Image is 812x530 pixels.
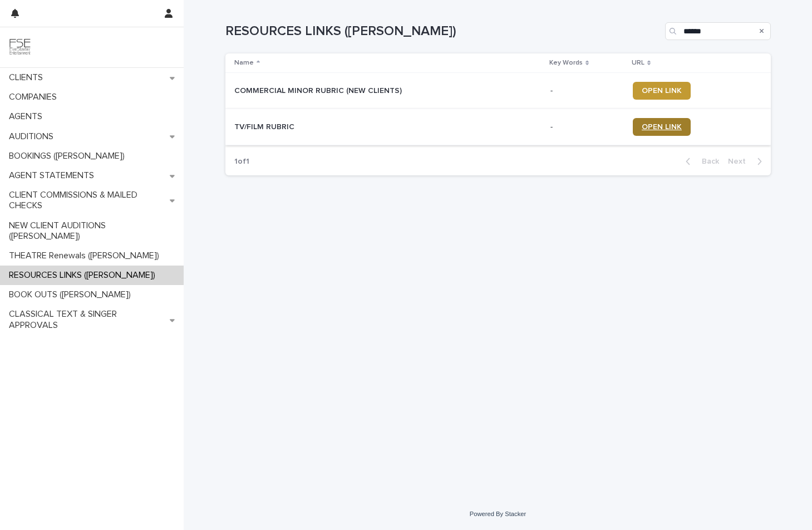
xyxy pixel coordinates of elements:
p: URL [632,57,644,69]
p: - [550,86,624,96]
tr: COMMERCIAL MINOR RUBRIC (NEW CLIENTS)COMMERCIAL MINOR RUBRIC (NEW CLIENTS) -OPEN LINK [225,73,771,109]
span: OPEN LINK [642,123,682,131]
tr: TV/FILM RUBRICTV/FILM RUBRIC -OPEN LINK [225,109,771,145]
h1: RESOURCES LINKS ([PERSON_NAME]) [225,23,661,40]
a: OPEN LINK [633,82,691,100]
a: OPEN LINK [633,118,691,136]
p: Name [234,57,254,69]
p: AGENT STATEMENTS [4,170,103,181]
span: OPEN LINK [642,87,682,95]
p: CLIENT COMMISSIONS & MAILED CHECKS [4,190,170,211]
p: 1 of 1 [225,148,258,175]
a: Powered By Stacker [470,511,526,517]
p: CLASSICAL TEXT & SINGER APPROVALS [4,309,170,330]
button: Next [724,156,771,166]
p: Key Words [549,57,583,69]
input: Search [665,22,771,40]
p: COMPANIES [4,92,66,102]
p: NEW CLIENT AUDITIONS ([PERSON_NAME]) [4,220,184,242]
span: Back [695,158,719,165]
p: CLIENTS [4,72,52,83]
p: AGENTS [4,111,51,122]
img: 9JgRvJ3ETPGCJDhvPVA5 [9,36,31,58]
p: - [550,122,624,132]
p: BOOK OUTS ([PERSON_NAME]) [4,289,140,300]
span: Next [728,158,752,165]
p: COMMERCIAL MINOR RUBRIC (NEW CLIENTS) [234,84,404,96]
p: AUDITIONS [4,131,62,142]
button: Back [677,156,724,166]
p: BOOKINGS ([PERSON_NAME]) [4,151,134,161]
p: THEATRE Renewals ([PERSON_NAME]) [4,251,168,261]
p: TV/FILM RUBRIC [234,120,297,132]
p: RESOURCES LINKS ([PERSON_NAME]) [4,270,164,281]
